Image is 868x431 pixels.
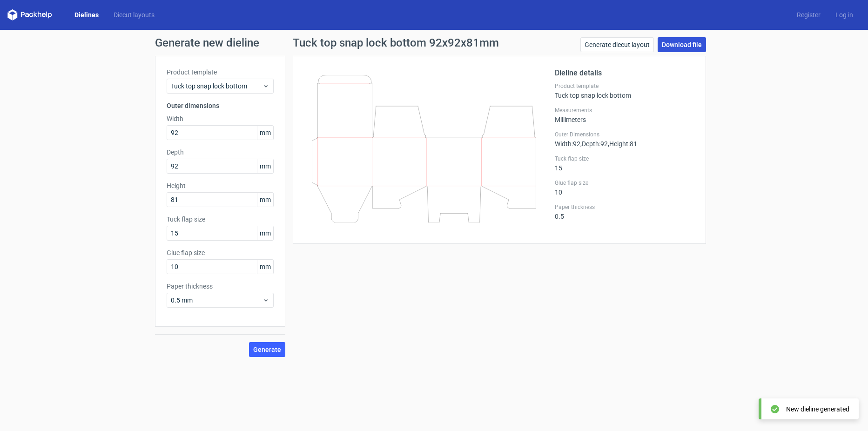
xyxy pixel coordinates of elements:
h1: Tuck top snap lock bottom 92x92x81mm [293,37,499,48]
span: Tuck top snap lock bottom [171,81,262,91]
span: , Depth : 92 [580,140,608,148]
div: 0.5 [555,203,694,220]
div: Tuck top snap lock bottom [555,82,694,99]
span: Generate [253,346,281,353]
h3: Outer dimensions [167,101,274,110]
div: New dieline generated [786,404,849,414]
label: Product template [167,67,274,77]
label: Depth [167,148,274,157]
span: 0.5 mm [171,296,262,305]
a: Diecut layouts [106,10,162,20]
span: Width : 92 [555,140,580,148]
span: mm [257,193,273,207]
span: mm [257,126,273,140]
h1: Generate new dieline [155,37,713,48]
div: Millimeters [555,107,694,123]
h2: Dieline details [555,67,694,79]
label: Glue flap size [167,248,274,257]
a: Generate diecut layout [580,37,654,52]
label: Tuck flap size [555,155,694,162]
a: Download file [658,37,706,52]
a: Log in [828,10,861,20]
span: mm [257,260,273,274]
a: Register [789,10,828,20]
label: Tuck flap size [167,215,274,224]
label: Height [167,181,274,190]
button: Generate [249,342,285,357]
a: Dielines [67,10,106,20]
label: Paper thickness [555,203,694,211]
label: Outer Dimensions [555,131,694,138]
span: mm [257,226,273,240]
label: Measurements [555,107,694,114]
label: Product template [555,82,694,90]
span: , Height : 81 [608,140,637,148]
label: Width [167,114,274,123]
label: Paper thickness [167,282,274,291]
div: 10 [555,179,694,196]
span: mm [257,159,273,173]
label: Glue flap size [555,179,694,187]
div: 15 [555,155,694,172]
